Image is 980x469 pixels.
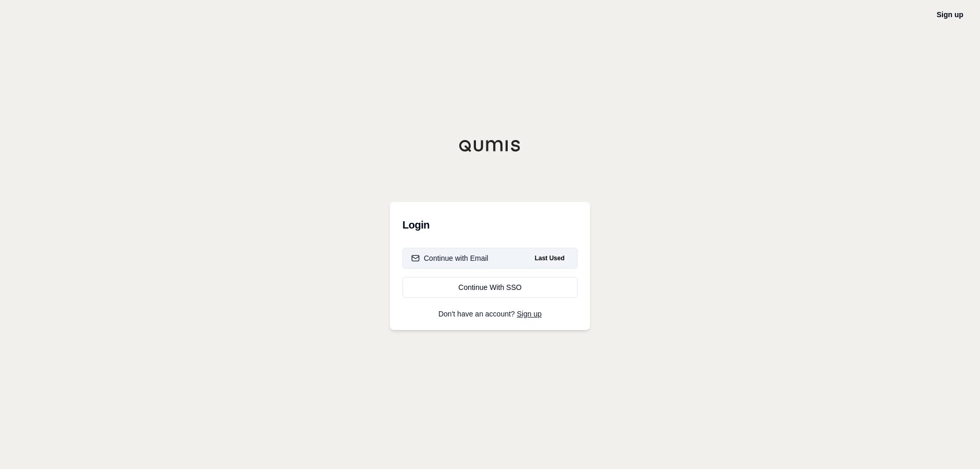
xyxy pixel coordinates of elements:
[937,10,963,19] a: Sign up
[402,277,578,298] a: Continue With SSO
[459,140,521,152] img: Qumis
[517,310,542,318] a: Sign up
[531,252,569,264] span: Last Used
[402,248,578,269] button: Continue with EmailLast Used
[402,310,578,318] p: Don't have an account?
[411,253,488,263] div: Continue with Email
[402,214,578,235] h3: Login
[411,282,569,293] div: Continue With SSO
